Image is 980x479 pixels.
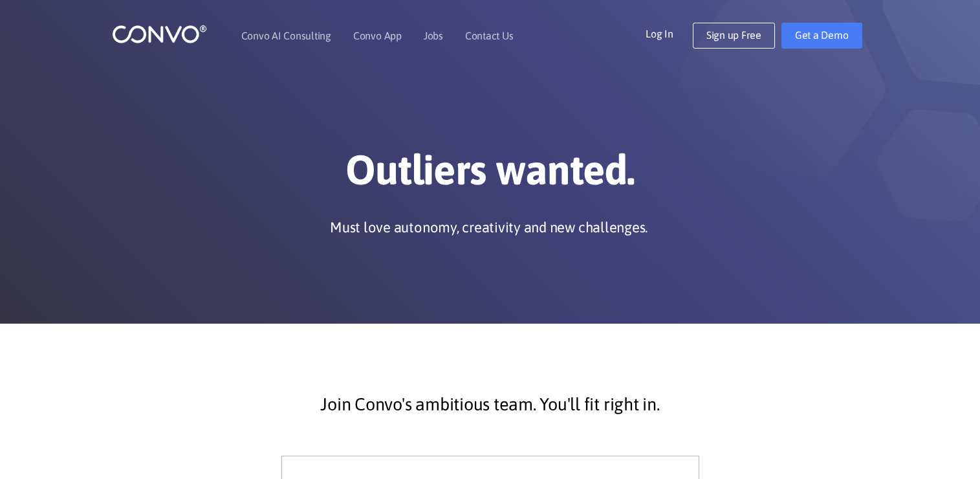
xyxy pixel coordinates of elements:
a: Sign up Free [693,23,775,49]
a: Contact Us [465,30,514,41]
a: Log In [646,23,693,43]
img: logo_1.png [112,24,207,44]
p: Must love autonomy, creativity and new challenges. [330,217,648,237]
p: Join Convo's ambitious team. You'll fit right in. [141,388,840,421]
a: Convo AI Consulting [241,30,331,41]
h1: Outliers wanted. [131,145,849,205]
a: Convo App [353,30,402,41]
a: Get a Demo [781,23,862,49]
a: Jobs [424,30,443,41]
